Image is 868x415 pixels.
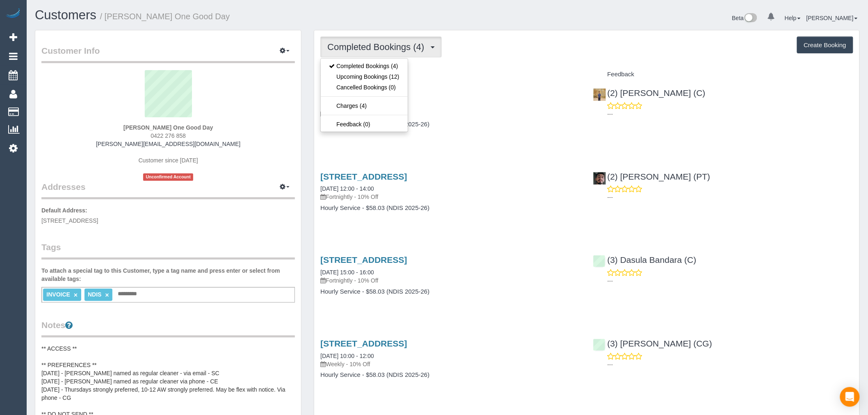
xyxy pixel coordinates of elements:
[608,193,853,201] p: ---
[806,15,858,21] a: [PERSON_NAME]
[151,132,186,139] span: 0422 276 858
[41,319,295,337] legend: Notes
[744,13,757,24] img: New interface
[594,172,606,185] img: (2) Reggy Cogulet (PT)
[797,36,853,54] button: Create Booking
[320,353,374,359] a: [DATE] 10:00 - 12:00
[88,291,101,298] span: NDIS
[608,360,853,369] p: ---
[320,360,580,368] p: Weekly - 10% Off
[143,173,193,180] span: Unconfirmed Account
[41,206,87,214] label: Default Address:
[74,292,78,299] a: ×
[139,157,198,164] span: Customer since [DATE]
[321,71,407,82] a: Upcoming Bookings (12)
[320,36,442,57] button: Completed Bookings (4)
[320,339,407,348] a: [STREET_ADDRESS]
[320,205,580,212] h4: Hourly Service - $58.03 (NDIS 2025-26)
[321,82,407,93] a: Cancelled Bookings (0)
[320,185,374,192] a: [DATE] 12:00 - 14:00
[100,12,230,21] small: / [PERSON_NAME] One Good Day
[327,42,428,52] span: Completed Bookings (4)
[732,15,758,21] a: Beta
[320,276,580,285] p: Fortnightly - 10% Off
[5,8,21,20] img: Automaid Logo
[593,172,710,181] a: (2) [PERSON_NAME] (PT)
[320,269,374,276] a: [DATE] 15:00 - 16:00
[593,255,697,265] a: (3) Dasula Bandara (C)
[320,255,407,265] a: [STREET_ADDRESS]
[840,387,860,407] div: Open Intercom Messenger
[41,267,295,283] label: To attach a special tag to this Customer, type a tag name and press enter or select from availabl...
[320,121,580,128] h4: Hourly Service - $58.03 (NDIS 2025-26)
[593,339,713,348] a: (3) [PERSON_NAME] (CG)
[320,193,580,201] p: Fortnightly - 10% Off
[41,241,295,260] legend: Tags
[593,88,706,98] a: (2) [PERSON_NAME] (C)
[608,110,853,118] p: ---
[123,124,213,131] strong: [PERSON_NAME] One Good Day
[593,71,853,78] h4: Feedback
[320,288,580,295] h4: Hourly Service - $58.03 (NDIS 2025-26)
[321,100,407,111] a: Charges (4)
[105,292,109,299] a: ×
[320,109,580,118] p: Fortnightly - 10% Off
[320,372,580,379] h4: Hourly Service - $58.03 (NDIS 2025-26)
[320,71,580,78] h4: Service
[96,141,240,147] a: [PERSON_NAME][EMAIL_ADDRESS][DOMAIN_NAME]
[41,45,295,63] legend: Customer Info
[321,61,407,71] a: Completed Bookings (4)
[608,277,853,285] p: ---
[594,89,606,101] img: (2) Qiyang Bo (C)
[35,8,96,22] a: Customers
[785,15,801,21] a: Help
[41,217,98,224] span: [STREET_ADDRESS]
[320,172,407,181] a: [STREET_ADDRESS]
[321,119,407,130] a: Feedback (0)
[46,291,70,298] span: INVOICE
